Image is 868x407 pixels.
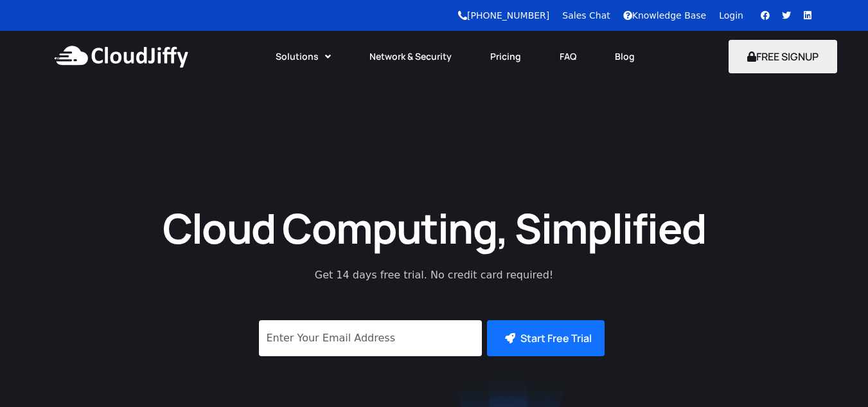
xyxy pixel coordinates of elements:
button: FREE SIGNUP [729,40,837,73]
a: Solutions [256,42,350,71]
a: Network & Security [350,42,471,71]
a: Login [719,10,743,21]
a: Knowledge Base [623,10,707,21]
a: [PHONE_NUMBER] [458,10,549,21]
a: Pricing [471,42,540,71]
h1: Cloud Computing, Simplified [145,201,723,255]
a: Blog [596,42,654,71]
input: Enter Your Email Address [259,320,482,356]
a: FREE SIGNUP [729,50,837,64]
button: Start Free Trial [487,320,605,356]
p: Get 14 days free trial. No credit card required! [258,267,611,283]
a: FAQ [540,42,596,71]
a: Sales Chat [562,10,610,21]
